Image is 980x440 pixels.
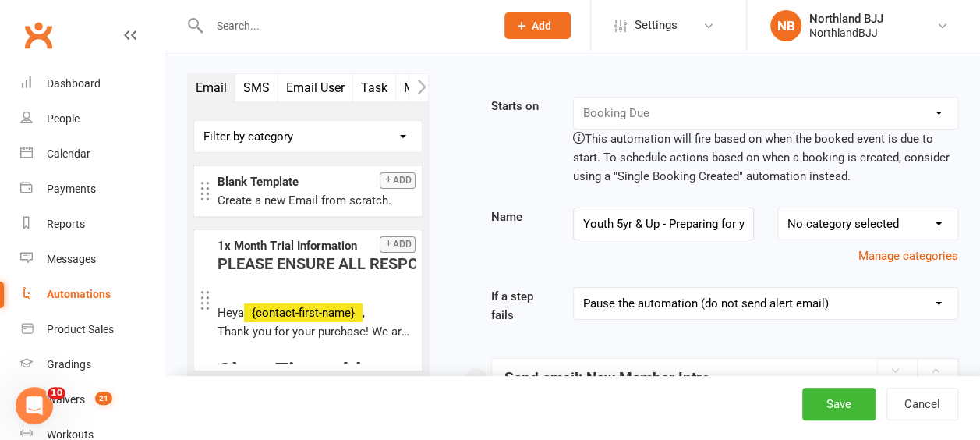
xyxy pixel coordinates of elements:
[635,8,678,43] span: Settings
[858,247,958,265] button: Manage categories
[573,130,958,186] div: This automation will fire based on when the booked event is due to start. To schedule actions bas...
[218,191,416,210] div: Create a new Email from scratch.
[48,387,65,399] span: 10
[802,388,876,420] button: Save
[532,20,551,32] span: Add
[16,387,53,424] iframe: Intercom live chat
[479,97,561,115] label: Starts on
[20,172,165,207] a: Payments
[47,77,101,90] div: Dashboard
[95,392,112,405] span: 21
[47,183,96,195] div: Payments
[380,236,416,253] button: Add
[47,253,96,265] div: Messages
[20,382,165,417] a: Waivers 21
[20,66,165,101] a: Dashboard
[380,172,416,189] button: Add
[396,74,481,101] button: Membership
[218,172,416,191] div: Blank Template
[19,16,58,55] a: Clubworx
[204,15,484,37] input: Search...
[20,277,165,312] a: Automations
[47,288,111,300] div: Automations
[218,303,416,322] p: Heya ,
[20,242,165,277] a: Messages
[886,388,958,420] button: Cancel
[218,322,416,341] p: Thank you for your purchase! We are excited to welcome you to a at NorthlandBJJ. During this peri...
[504,12,571,39] button: Add
[47,218,85,230] div: Reports
[188,74,235,101] button: Email
[809,26,883,40] div: NorthlandBJJ
[218,358,379,384] span: Class Timetable:
[47,393,85,406] div: Waivers
[20,347,165,382] a: Gradings
[235,74,278,101] button: SMS
[809,12,883,26] div: Northland BJJ
[218,236,416,255] div: 1x Month Trial Information
[479,208,561,226] label: Name
[20,312,165,347] a: Product Sales
[47,358,91,371] div: Gradings
[504,369,710,387] strong: Send email: New Member Intro
[47,323,114,335] div: Product Sales
[479,287,561,325] label: If a step fails
[20,101,165,137] a: People
[20,137,165,172] a: Calendar
[47,112,80,125] div: People
[770,10,801,41] div: NB
[47,147,90,160] div: Calendar
[278,74,353,101] button: Email User
[353,74,396,101] button: Task
[20,207,165,242] a: Reports
[218,254,828,273] span: PLEASE ENSURE ALL RESPONCES ARE DIRECTED TO OUR ADMINISTRATIVE TEAM VIA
